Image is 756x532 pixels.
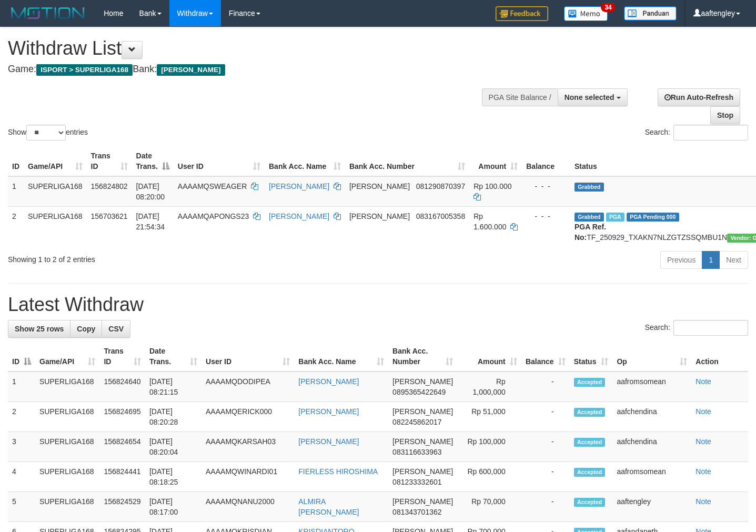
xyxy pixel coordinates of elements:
td: aafchendina [612,432,691,462]
span: AAAAMQSWEAGER [178,182,247,190]
button: None selected [558,88,628,106]
div: - - - [526,181,566,192]
th: Game/API: activate to sort column ascending [35,342,99,372]
td: Rp 100,000 [457,432,521,462]
td: SUPERLIGA168 [35,492,99,522]
a: [PERSON_NAME] [298,407,359,416]
td: [DATE] 08:17:00 [145,492,201,522]
span: [PERSON_NAME] [349,212,410,220]
span: Copy [77,325,95,333]
td: aafromsomean [612,372,691,402]
span: [PERSON_NAME] [392,407,453,416]
td: SUPERLIGA168 [24,206,87,247]
label: Show entries [8,125,88,140]
td: - [521,462,570,492]
span: Copy 0895365422649 to clipboard [392,388,446,396]
span: 34 [601,3,615,12]
td: [DATE] 08:18:25 [145,462,201,492]
td: 156824654 [99,432,145,462]
th: Date Trans.: activate to sort column descending [132,146,174,176]
span: [PERSON_NAME] [392,467,453,476]
h4: Game: Bank: [8,64,493,75]
td: [DATE] 08:20:04 [145,432,201,462]
th: Bank Acc. Name: activate to sort column ascending [265,146,345,176]
input: Search: [673,125,748,140]
span: Copy 081343701362 to clipboard [392,508,441,516]
span: Accepted [574,498,606,507]
a: [PERSON_NAME] [298,437,359,446]
a: FIERLESS HIROSHIMA [298,467,378,476]
td: 156824529 [99,492,145,522]
span: [PERSON_NAME] [392,437,453,446]
th: Bank Acc. Number: activate to sort column ascending [345,146,469,176]
td: SUPERLIGA168 [24,176,87,207]
td: AAAAMQNANU2000 [201,492,294,522]
span: Accepted [574,438,606,447]
td: [DATE] 08:21:15 [145,372,201,402]
img: panduan.png [624,6,677,21]
th: Op: activate to sort column ascending [612,342,691,372]
a: Next [719,251,748,269]
td: 156824640 [99,372,145,402]
td: SUPERLIGA168 [35,372,99,402]
a: Run Auto-Refresh [658,88,740,106]
td: 156824441 [99,462,145,492]
th: Balance [522,146,570,176]
span: [PERSON_NAME] [157,64,225,76]
th: ID: activate to sort column descending [8,342,35,372]
th: Trans ID: activate to sort column ascending [87,146,132,176]
td: aafchendina [612,402,691,432]
a: Stop [710,106,740,124]
td: 1 [8,372,35,402]
td: 2 [8,206,24,247]
td: 4 [8,462,35,492]
th: Date Trans.: activate to sort column ascending [145,342,201,372]
span: PGA Pending [627,213,679,222]
label: Search: [645,320,748,336]
td: SUPERLIGA168 [35,402,99,432]
span: ISPORT > SUPERLIGA168 [36,64,133,76]
span: Rp 100.000 [473,182,511,190]
a: ALMIRA [PERSON_NAME] [298,497,359,516]
td: Rp 70,000 [457,492,521,522]
th: User ID: activate to sort column ascending [201,342,294,372]
span: Accepted [574,468,606,477]
h1: Withdraw List [8,38,493,59]
span: [DATE] 21:54:34 [136,212,165,231]
span: Copy 082245862017 to clipboard [392,418,441,426]
td: SUPERLIGA168 [35,432,99,462]
span: Accepted [574,408,606,417]
a: CSV [102,320,130,338]
td: AAAAMQKARSAH03 [201,432,294,462]
span: [PERSON_NAME] [349,182,410,190]
select: Showentries [26,125,66,140]
span: AAAAMQAPONGS23 [178,212,249,220]
span: Grabbed [574,183,604,192]
td: AAAAMQERICK000 [201,402,294,432]
th: Trans ID: activate to sort column ascending [99,342,145,372]
span: Copy 081233332601 to clipboard [392,478,441,486]
td: Rp 1,000,000 [457,372,521,402]
a: [PERSON_NAME] [269,182,329,190]
label: Search: [645,125,748,140]
span: [PERSON_NAME] [392,377,453,386]
td: [DATE] 08:20:28 [145,402,201,432]
a: Note [695,377,711,386]
td: 156824695 [99,402,145,432]
td: 5 [8,492,35,522]
div: Showing 1 to 2 of 2 entries [8,250,307,265]
a: Note [695,437,711,446]
a: Note [695,407,711,416]
th: Amount: activate to sort column ascending [457,342,521,372]
h1: Latest Withdraw [8,294,748,315]
a: Show 25 rows [8,320,70,338]
th: Action [691,342,748,372]
th: Game/API: activate to sort column ascending [24,146,87,176]
span: Grabbed [574,213,604,222]
td: aaftengley [612,492,691,522]
td: SUPERLIGA168 [35,462,99,492]
div: - - - [526,211,566,222]
th: Status: activate to sort column ascending [570,342,613,372]
a: 1 [702,251,720,269]
span: None selected [565,93,614,102]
